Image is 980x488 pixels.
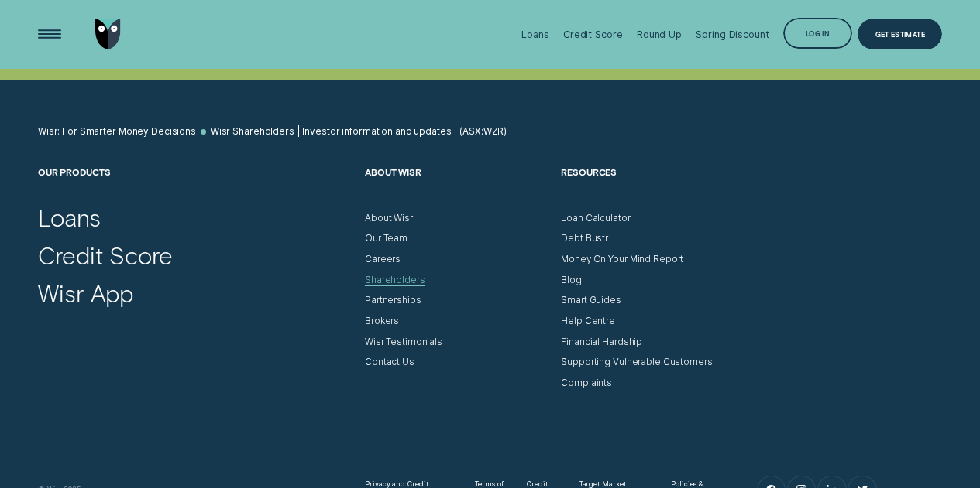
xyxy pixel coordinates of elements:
[365,357,414,368] a: Contact Us
[365,295,421,306] a: Partnerships
[561,336,642,348] a: Financial Hardship
[365,336,442,348] a: Wisr Testimonials
[561,254,683,265] a: Money On Your Mind Report
[365,213,413,224] a: About Wisr
[561,357,712,368] a: Supporting Vulnerable Customers
[561,213,630,224] a: Loan Calculator
[561,377,612,389] a: Complaints
[365,316,399,327] a: Brokers
[365,254,401,265] a: Careers
[858,19,942,49] a: Get Estimate
[561,233,608,244] a: Debt Bustr
[34,19,65,49] button: Open Menu
[521,29,548,40] div: Loans
[38,241,173,271] a: Credit Score
[696,29,769,40] div: Spring Discount
[365,275,425,286] a: Shareholders
[561,316,615,327] a: Help Centre
[637,29,682,40] div: Round Up
[38,278,133,309] a: Wisr App
[561,275,582,286] a: Blog
[561,295,621,306] a: Smart Guides
[365,166,549,213] h2: About Wisr
[38,126,196,138] a: Wisr: For Smarter Money Decisions
[365,233,407,244] a: Our Team
[211,126,507,138] a: Wisr Shareholders | Investor information and updates | (ASX:WZR)
[561,166,745,213] h2: Resources
[783,18,852,49] button: Log in
[38,166,353,213] h2: Our Products
[38,203,101,233] a: Loans
[563,29,623,40] div: Credit Score
[95,19,121,49] img: Wisr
